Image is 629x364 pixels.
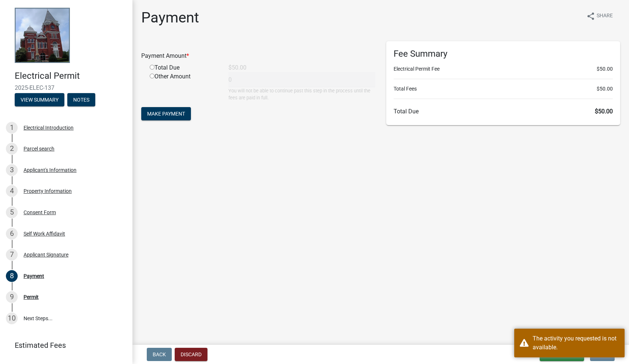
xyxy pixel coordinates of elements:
div: The activity you requested is not available. [533,334,619,352]
div: Payment [24,273,44,279]
div: 4 [6,185,18,197]
div: 8 [6,270,18,282]
div: 10 [6,312,18,324]
span: $50.00 [595,108,613,115]
span: $50.00 [597,85,613,93]
div: Parcel search [24,146,54,151]
div: Electrical Introduction [24,125,74,130]
div: Applicant's Information [24,167,77,173]
h6: Fee Summary [394,49,613,59]
div: 7 [6,249,18,261]
div: Property Information [24,188,72,194]
div: Applicant Signature [24,252,68,257]
button: Discard [175,348,207,361]
div: 3 [6,164,18,176]
li: Electrical Permit Fee [394,65,613,73]
wm-modal-confirm: Notes [67,97,95,103]
button: shareShare [580,9,619,23]
div: 9 [6,291,18,303]
span: Back [153,351,166,357]
button: View Summary [15,93,64,106]
div: Total Due [144,63,223,72]
i: share [586,12,595,21]
div: 1 [6,122,18,134]
div: Other Amount [144,72,223,101]
button: Back [147,348,172,361]
div: 6 [6,228,18,240]
button: Notes [67,93,95,106]
div: 5 [6,206,18,218]
h4: Electrical Permit [15,71,127,81]
div: Consent Form [24,210,56,215]
span: Share [597,12,613,21]
wm-modal-confirm: Summary [15,97,64,103]
span: Make Payment [147,111,185,117]
div: Self Work Affidavit [24,231,65,236]
img: Talbot County, Georgia [15,8,70,63]
button: Make Payment [141,107,191,120]
li: Total Fees [394,85,613,93]
h6: Total Due [394,108,613,115]
a: Estimated Fees [6,338,121,353]
div: 2 [6,143,18,155]
span: $50.00 [597,65,613,73]
div: Permit [24,294,39,300]
div: Payment Amount [136,52,381,60]
h1: Payment [141,9,199,26]
span: 2025-ELEC-137 [15,84,118,91]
